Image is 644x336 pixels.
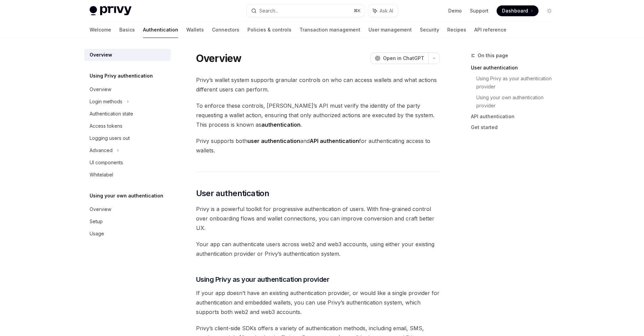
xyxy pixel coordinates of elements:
[383,55,424,62] span: Open in ChatGPT
[196,136,440,155] span: Privy supports both and for authenticating access to wallets.
[261,121,301,128] strong: authentication
[84,120,171,132] a: Access tokens
[471,111,560,122] a: API authentication
[448,7,462,14] a: Demo
[368,5,398,17] button: Ask AI
[368,22,412,38] a: User management
[84,132,171,144] a: Logging users out
[90,72,153,80] h5: Using Privy authentication
[196,188,269,199] span: User authentication
[90,122,122,130] div: Access tokens
[300,22,360,38] a: Transaction management
[90,51,112,59] div: Overview
[196,204,440,233] span: Privy is a powerful toolkit for progressive authentication of users. With fine-grained control ov...
[212,22,239,38] a: Connectors
[196,75,440,94] span: Privy’s wallet system supports granular controls on who can access wallets and what actions diffe...
[90,85,111,93] div: Overview
[354,8,361,14] span: ⌘ K
[247,138,300,144] strong: user authentication
[84,83,171,96] a: Overview
[544,5,555,16] button: Toggle dark mode
[90,171,113,179] div: Whitelabel
[84,203,171,215] a: Overview
[380,7,393,14] span: Ask AI
[90,134,130,142] div: Logging users out
[143,22,178,38] a: Authentication
[84,49,171,61] a: Overview
[196,239,440,258] span: Your app can authenticate users across web2 and web3 accounts, using either your existing authent...
[310,138,359,144] strong: API authentication
[478,51,508,60] span: On this page
[84,169,171,181] a: Whitelabel
[246,5,365,17] button: Search...⌘K
[90,6,132,16] img: light logo
[474,22,506,38] a: API reference
[447,22,466,38] a: Recipes
[90,205,111,213] div: Overview
[471,122,560,133] a: Get started
[476,92,560,111] a: Using your own authentication provider
[259,7,278,15] div: Search...
[90,230,104,238] div: Usage
[186,22,204,38] a: Wallets
[196,52,242,64] h1: Overview
[196,275,330,284] span: Using Privy as your authentication provider
[497,5,539,16] a: Dashboard
[196,288,440,317] span: If your app doesn’t have an existing authentication provider, or would like a single provider for...
[371,52,428,64] button: Open in ChatGPT
[119,22,135,38] a: Basics
[470,7,488,14] a: Support
[84,108,171,120] a: Authentication state
[471,62,560,73] a: User authentication
[476,73,560,92] a: Using Privy as your authentication provider
[84,156,171,169] a: UI components
[84,228,171,240] a: Usage
[90,159,123,167] div: UI components
[196,101,440,129] span: To enforce these controls, [PERSON_NAME]’s API must verify the identity of the party requesting a...
[90,217,103,226] div: Setup
[90,110,133,118] div: Authentication state
[420,22,439,38] a: Security
[84,215,171,228] a: Setup
[90,22,111,38] a: Welcome
[90,192,163,200] h5: Using your own authentication
[247,22,291,38] a: Policies & controls
[90,98,122,106] div: Login methods
[502,7,528,14] span: Dashboard
[90,146,113,154] div: Advanced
